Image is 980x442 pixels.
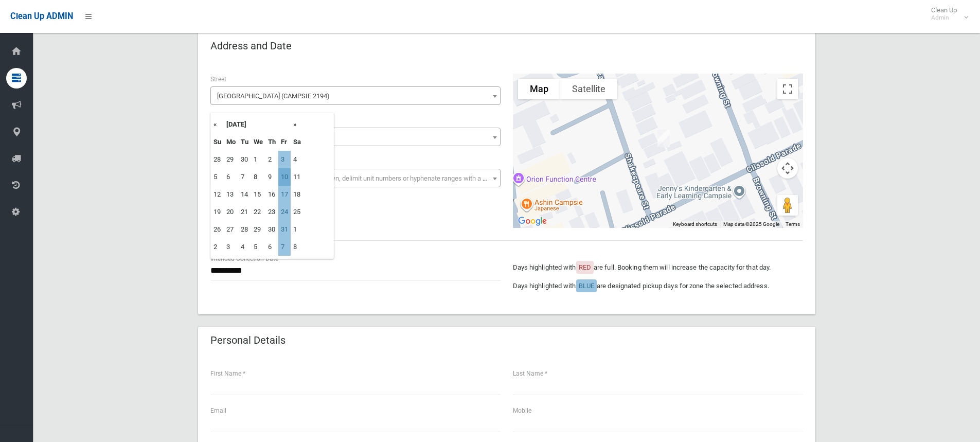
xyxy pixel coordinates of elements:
[265,186,278,203] td: 16
[238,168,251,186] td: 7
[265,151,278,168] td: 2
[251,221,265,238] td: 29
[251,186,265,203] td: 15
[291,133,304,151] th: Sa
[211,133,224,151] th: Su
[224,168,238,186] td: 6
[224,221,238,238] td: 27
[238,186,251,203] td: 14
[278,203,291,221] td: 24
[579,263,591,271] span: RED
[513,280,803,292] p: Days highlighted with are designated pickup days for zone the selected address.
[265,133,278,151] th: Th
[238,151,251,168] td: 30
[777,195,798,216] button: Drag Pegman onto the map to open Street View
[673,221,717,228] button: Keyboard shortcuts
[278,186,291,203] td: 17
[265,203,278,221] td: 23
[560,79,617,99] button: Show satellite imagery
[251,238,265,256] td: 5
[238,203,251,221] td: 21
[238,133,251,151] th: Tu
[217,174,505,182] span: Select the unit number from the dropdown, delimit unit numbers or hyphenate ranges with a comma
[513,261,803,274] p: Days highlighted with are full. Booking them will increase the capacity for that day.
[198,330,298,350] header: Personal Details
[213,89,498,103] span: Shakespeare Street (CAMPSIE 2194)
[278,221,291,238] td: 31
[723,221,779,227] span: Map data ©2025 Google
[278,238,291,256] td: 7
[291,221,304,238] td: 1
[265,238,278,256] td: 6
[224,238,238,256] td: 3
[931,14,957,22] small: Admin
[251,203,265,221] td: 22
[251,133,265,151] th: We
[210,86,501,105] span: Shakespeare Street (CAMPSIE 2194)
[211,221,224,238] td: 26
[224,203,238,221] td: 20
[777,79,798,99] button: Toggle fullscreen view
[198,36,304,56] header: Address and Date
[211,186,224,203] td: 12
[291,168,304,186] td: 11
[224,151,238,168] td: 29
[210,128,501,146] span: 34
[224,133,238,151] th: Mo
[278,151,291,168] td: 3
[251,151,265,168] td: 1
[224,116,291,133] th: [DATE]
[211,168,224,186] td: 5
[211,203,224,221] td: 19
[265,168,278,186] td: 9
[291,186,304,203] td: 18
[265,221,278,238] td: 30
[777,158,798,179] button: Map camera controls
[579,282,594,290] span: BLUE
[211,238,224,256] td: 2
[10,11,73,21] span: Clean Up ADMIN
[653,126,674,151] div: 34 Shakespeare Street, CAMPSIE NSW 2194
[291,238,304,256] td: 8
[515,215,549,228] img: Google
[211,151,224,168] td: 28
[224,186,238,203] td: 13
[238,238,251,256] td: 4
[515,215,549,228] a: Open this area in Google Maps (opens a new window)
[213,130,498,145] span: 34
[518,79,560,99] button: Show street map
[926,6,967,22] span: Clean Up
[278,133,291,151] th: Fr
[238,221,251,238] td: 28
[291,203,304,221] td: 25
[291,151,304,168] td: 4
[786,221,800,227] a: Terms (opens in new tab)
[278,168,291,186] td: 10
[251,168,265,186] td: 8
[291,116,304,133] th: »
[211,116,224,133] th: «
